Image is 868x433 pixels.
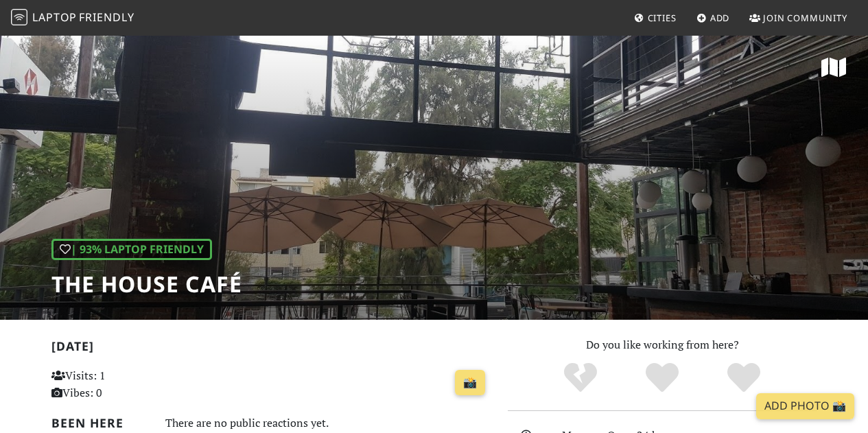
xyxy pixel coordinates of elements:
[703,361,784,395] div: Definitely!
[691,5,736,30] a: Add
[51,271,242,297] h1: The House Café
[540,361,622,395] div: No
[629,5,682,30] a: Cities
[51,239,212,261] div: | 93% Laptop Friendly
[710,12,730,24] span: Add
[11,6,134,30] a: LaptopFriendly LaptopFriendly
[455,370,485,396] a: 📸
[51,339,491,359] h2: [DATE]
[79,10,134,25] span: Friendly
[51,416,149,430] h2: Been here
[756,393,854,419] a: Add Photo 📸
[508,336,817,354] p: Do you like working from here?
[622,361,703,395] div: Yes
[763,12,847,24] span: Join Community
[11,9,27,25] img: LaptopFriendly
[744,5,853,30] a: Join Community
[165,413,491,433] div: There are no public reactions yet.
[648,12,677,24] span: Cities
[51,367,187,402] p: Visits: 1 Vibes: 0
[32,10,77,25] span: Laptop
